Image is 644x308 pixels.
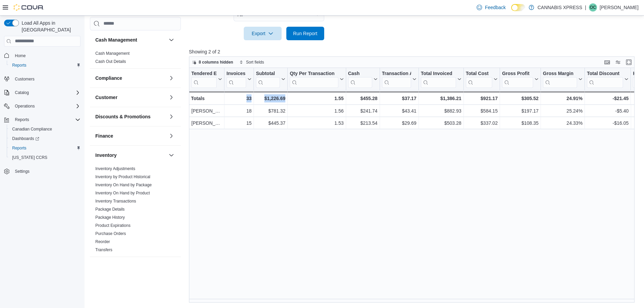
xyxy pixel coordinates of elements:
span: Canadian Compliance [12,126,52,132]
div: Gross Margin [543,70,577,88]
button: Operations [12,102,38,110]
a: Cash Out Details [95,59,126,64]
div: Owen Cross [589,3,597,11]
button: Gross Margin [543,70,582,88]
div: 24.33% [543,119,582,127]
button: Customers [1,74,83,84]
button: Keyboard shortcuts [603,58,611,66]
a: Transfers [95,247,112,252]
span: Feedback [485,4,505,11]
div: $882.93 [421,107,461,115]
p: CANNABIS XPRESS [538,3,582,11]
div: -$21.45 [587,94,628,102]
button: Total Discount [587,70,628,88]
div: $213.54 [348,119,377,127]
span: Catalog [12,89,80,97]
span: Settings [15,169,29,174]
span: Load All Apps in [GEOGRAPHIC_DATA] [19,20,80,33]
span: Settings [12,167,80,175]
div: $108.35 [502,119,539,127]
button: Gross Profit [502,70,539,88]
span: Home [15,53,26,58]
div: $781.32 [256,107,285,115]
a: Inventory by Product Historical [95,174,150,179]
a: Reports [9,61,29,69]
span: Inventory by Product Historical [95,174,150,180]
button: Canadian Compliance [7,124,83,134]
a: Customers [12,75,37,83]
div: -$16.05 [587,119,628,127]
div: 1.56 [290,107,343,115]
button: Cash [348,70,377,88]
div: $1,386.21 [421,94,461,102]
span: Inventory On Hand by Product [95,190,150,196]
div: -$5.40 [587,107,628,115]
span: 8 columns hidden [199,60,233,65]
div: Transaction Average [382,70,411,77]
span: Cash Management [95,51,129,56]
div: Inventory [90,165,181,257]
div: Cash [348,70,372,77]
button: Run Report [286,27,324,40]
button: Reports [12,116,32,124]
div: $503.28 [421,119,461,127]
div: Gross Profit [502,70,533,88]
a: Purchase Orders [95,231,126,236]
div: 15 [226,119,252,127]
span: Reports [9,144,80,152]
span: Export [248,27,278,40]
button: Tendered Employee [191,70,222,88]
p: Showing 2 of 2 [189,48,639,55]
a: Product Expirations [95,223,130,228]
a: Cash Management [95,51,129,56]
div: Gross Margin [543,70,577,77]
div: Cash [348,70,372,88]
span: Inventory Adjustments [95,166,135,171]
p: [PERSON_NAME] [600,3,639,11]
div: [PERSON_NAME] [191,119,222,127]
span: Dashboards [12,136,39,141]
button: [US_STATE] CCRS [7,153,83,162]
div: 18 [226,107,252,115]
div: [PERSON_NAME] [191,107,222,115]
a: Reports [9,144,29,152]
a: Feedback [474,1,508,14]
span: Reports [9,61,80,69]
button: Cash Management [95,37,166,43]
button: Enter fullscreen [625,58,633,66]
div: $241.74 [348,107,377,115]
div: Total Invoiced [421,70,456,88]
a: Inventory On Hand by Product [95,191,150,195]
a: Dashboards [9,135,42,143]
div: $29.69 [382,119,416,127]
span: Purchase Orders [95,231,126,236]
h3: Cash Management [95,37,137,43]
span: Reports [12,145,26,151]
div: Totals [191,94,222,102]
div: $455.28 [348,94,377,102]
span: Package Details [95,207,125,212]
div: Invoices Sold [226,70,246,77]
div: Subtotal [256,70,280,88]
button: Customer [95,94,166,101]
button: Finance [167,132,175,140]
span: OC [590,3,596,11]
button: 8 columns hidden [189,58,236,66]
button: Compliance [167,74,175,82]
span: Home [12,51,80,60]
a: Canadian Compliance [9,125,55,133]
a: Home [12,52,28,60]
button: Home [1,51,83,61]
button: Inventory [95,152,166,159]
div: Total Cost [466,70,492,88]
button: Sort fields [237,58,267,66]
p: | [585,3,586,11]
span: Reports [15,117,29,122]
div: $445.37 [256,119,285,127]
h3: Inventory [95,152,117,159]
span: Product Expirations [95,223,130,228]
span: Customers [15,76,34,82]
button: Compliance [95,75,166,81]
span: Customers [12,75,80,83]
span: Run Report [293,30,317,37]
